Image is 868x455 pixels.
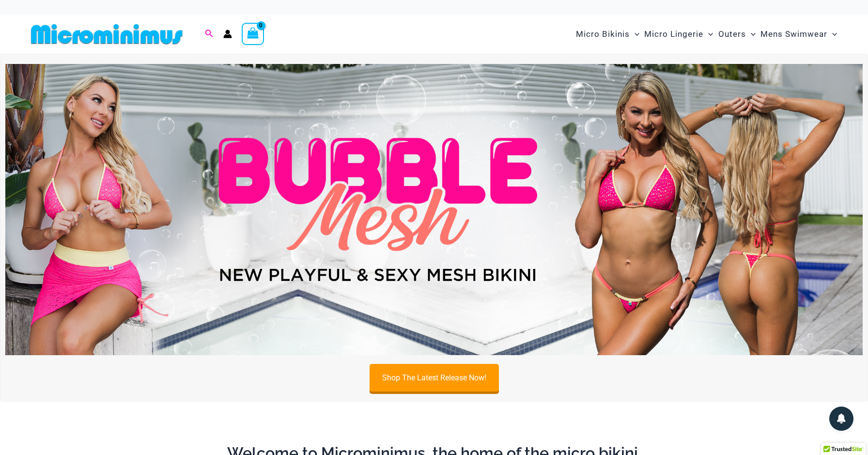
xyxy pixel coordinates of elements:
[630,22,639,47] span: Menu Toggle
[758,19,839,49] a: Mens SwimwearMenu ToggleMenu Toggle
[573,19,642,49] a: Micro BikinisMenu ToggleMenu Toggle
[576,22,630,47] span: Micro Bikinis
[644,22,703,47] span: Micro Lingerie
[205,28,214,40] a: Search icon link
[746,22,756,47] span: Menu Toggle
[572,18,841,50] nav: Site Navigation
[718,22,746,47] span: Outers
[5,64,863,356] img: Bubble Mesh Highlight Pink
[703,22,713,47] span: Menu Toggle
[716,19,758,49] a: OutersMenu ToggleMenu Toggle
[370,364,499,392] a: Shop The Latest Release Now!
[27,23,186,45] img: MM SHOP LOGO FLAT
[223,30,232,38] a: Account icon link
[642,19,715,49] a: Micro LingerieMenu ToggleMenu Toggle
[242,23,264,45] a: View Shopping Cart, empty
[760,22,827,47] span: Mens Swimwear
[827,22,837,47] span: Menu Toggle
